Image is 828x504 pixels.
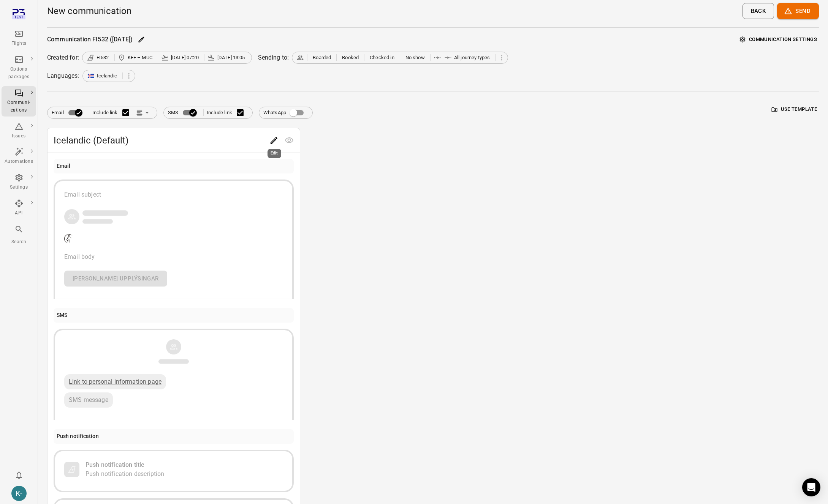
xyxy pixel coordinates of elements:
button: Edit [136,34,147,45]
button: Notifications [11,468,27,483]
div: Search [5,238,33,246]
div: SMS message [64,392,113,408]
span: KEF – MUC [128,54,152,61]
div: Edit [268,149,281,158]
div: Email body [64,252,283,261]
a: API [2,197,36,219]
div: SMS [57,311,67,320]
span: Icelandic [97,72,117,80]
a: Automations [2,145,36,168]
div: Options packages [5,66,33,81]
button: Link to personal information pageSMS message [54,329,294,420]
div: API [5,209,33,217]
span: [DATE] 07:20 [171,54,199,61]
button: Kristinn - avilabs [8,483,30,504]
div: Automations [5,158,33,165]
div: Open Intercom Messenger [802,478,820,496]
button: Use template [770,104,819,115]
button: Back [743,3,774,19]
label: SMS [168,106,200,120]
div: Languages: [47,71,79,80]
div: Communication FI532 ([DATE]) [47,35,133,44]
a: Flights [2,27,36,50]
div: Communi-cations [5,99,33,114]
div: Push notification title [85,460,164,469]
div: Issues [5,132,33,140]
label: WhatsApp [263,106,308,120]
span: Checked in [370,54,394,61]
div: Email [57,162,71,170]
button: Search [2,222,36,248]
button: Send [777,3,819,19]
button: Link position in email [134,107,153,118]
label: Include link [92,105,134,121]
div: Push notification description [85,469,164,479]
div: Push notification [57,432,99,441]
span: No show [405,54,425,61]
a: Issues [2,120,36,142]
label: Email [52,106,86,120]
img: Company logo [64,234,73,243]
span: All journey types [454,54,490,61]
button: Push notification titlePush notification description [54,450,294,492]
div: Flights [5,40,33,47]
span: Icelandic (Default) [54,134,266,146]
div: Icelandic [82,70,135,82]
a: Communi-cations [2,86,36,117]
div: Link to personal information page [64,374,166,389]
div: Sending to: [258,53,289,62]
label: Include link [207,105,248,121]
div: Settings [5,184,33,191]
div: Email subject [64,190,283,199]
button: Communication settings [738,34,819,46]
span: Edit [266,136,282,143]
button: Edit [266,133,282,148]
div: K- [11,486,27,501]
span: FI532 [97,54,109,61]
span: Boarded [313,54,331,61]
div: BoardedBookedChecked inNo showAll journey types [292,52,508,64]
span: [DATE] 13:05 [217,54,245,61]
button: Email subjectCompany logoEmail body[PERSON_NAME] upplýsingar [54,180,294,299]
h1: New communication [47,5,131,17]
span: Preview [282,136,297,143]
div: Created for: [47,53,79,62]
a: Options packages [2,53,36,83]
span: Booked [342,54,359,61]
a: Settings [2,171,36,194]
